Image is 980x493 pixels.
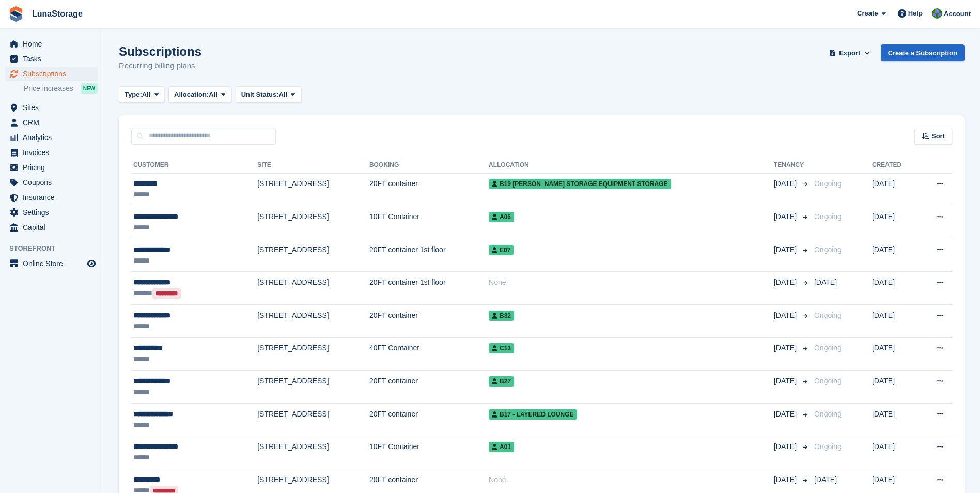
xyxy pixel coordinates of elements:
a: Create a Subscription [881,44,965,61]
span: [DATE] [774,441,799,452]
td: [DATE] [872,272,918,305]
span: [DATE] [774,277,799,288]
span: Insurance [23,190,85,205]
span: Analytics [23,130,85,145]
a: menu [5,220,98,235]
a: menu [5,100,98,115]
a: LunaStorage [28,5,87,22]
img: stora-icon-8386f47178a22dfd0bd8f6a31ec36ba5ce8667c1dd55bd0f319d3a0aa187defe.svg [8,6,24,22]
td: [STREET_ADDRESS] [257,206,369,239]
td: 40FT Container [369,337,489,371]
td: [DATE] [872,371,918,404]
td: [DATE] [872,403,918,436]
td: 10FT Container [369,436,489,469]
td: 20FT container [369,403,489,436]
td: 20FT container [369,305,489,338]
a: menu [5,160,98,175]
span: B27 [489,376,514,387]
a: menu [5,145,98,160]
span: Help [908,8,923,19]
span: Coupons [23,175,85,190]
a: menu [5,205,98,220]
span: Unit Status: [241,89,279,100]
button: Allocation: All [168,86,231,103]
span: B32 [489,311,514,321]
span: [DATE] [814,475,837,484]
span: [DATE] [774,343,799,353]
span: Ongoing [814,245,842,254]
span: [DATE] [774,310,799,321]
a: menu [5,67,98,81]
span: Ongoing [814,410,842,418]
a: menu [5,115,98,130]
a: menu [5,175,98,190]
span: [DATE] [774,474,799,485]
p: Recurring billing plans [119,60,201,72]
span: Create [857,8,878,19]
span: C13 [489,343,514,353]
td: [STREET_ADDRESS] [257,337,369,371]
span: Ongoing [814,212,842,221]
td: 10FT Container [369,206,489,239]
span: Home [23,37,85,51]
span: A01 [489,442,514,452]
span: Sites [23,100,85,115]
th: Booking [369,157,489,174]
td: [STREET_ADDRESS] [257,371,369,404]
th: Created [872,157,918,174]
td: [DATE] [872,436,918,469]
span: [DATE] [774,178,799,189]
h1: Subscriptions [119,44,201,58]
a: menu [5,130,98,145]
a: menu [5,52,98,66]
span: Pricing [23,160,85,175]
span: Invoices [23,145,85,160]
div: None [489,474,774,485]
th: Customer [131,157,257,174]
td: [STREET_ADDRESS] [257,403,369,436]
button: Type: All [119,86,164,103]
img: Cathal Vaughan [932,8,942,19]
span: All [279,89,288,100]
td: 20FT container [369,371,489,404]
td: [DATE] [872,206,918,239]
td: [STREET_ADDRESS] [257,305,369,338]
span: [DATE] [814,278,837,286]
span: Ongoing [814,344,842,352]
th: Allocation [489,157,774,174]
span: Type: [125,89,142,100]
span: Allocation: [174,89,209,100]
div: NEW [81,83,98,94]
span: Ongoing [814,179,842,188]
span: Online Store [23,256,85,271]
span: B17 - Layered Lounge [489,409,577,420]
td: [STREET_ADDRESS] [257,173,369,206]
span: [DATE] [774,409,799,420]
button: Export [827,44,873,61]
span: [DATE] [774,376,799,387]
span: Tasks [23,52,85,66]
span: Settings [23,205,85,220]
span: A06 [489,212,514,222]
span: E07 [489,245,514,255]
span: [DATE] [774,244,799,255]
span: Sort [931,131,945,142]
th: Tenancy [774,157,810,174]
span: Price increases [24,84,73,94]
td: [DATE] [872,337,918,371]
span: Account [944,9,971,19]
td: [DATE] [872,239,918,272]
a: Price increases NEW [24,83,98,94]
td: [DATE] [872,173,918,206]
span: Storefront [9,243,103,254]
td: 20FT container 1st floor [369,239,489,272]
span: B19 [PERSON_NAME] storage equipment storage [489,179,671,189]
span: Ongoing [814,311,842,319]
span: Capital [23,220,85,235]
a: Preview store [85,257,98,270]
span: All [209,89,217,100]
span: Subscriptions [23,67,85,81]
a: menu [5,37,98,51]
span: All [142,89,151,100]
td: [STREET_ADDRESS] [257,436,369,469]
